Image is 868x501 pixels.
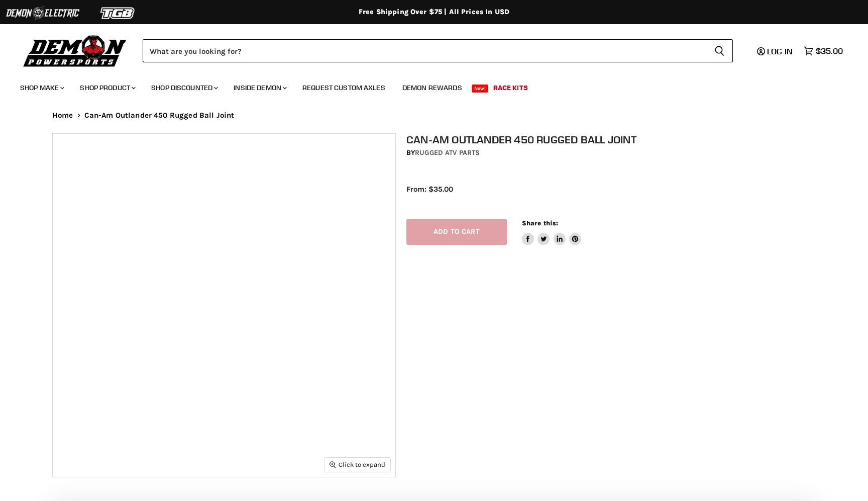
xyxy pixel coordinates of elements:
span: Log in [767,46,793,56]
img: Demon Powersports [20,33,130,68]
input: Search [143,39,706,62]
a: Rugged ATV Parts [415,148,480,157]
span: From: $35.00 [406,185,453,194]
span: Click to expand [330,461,385,468]
a: Shop Discounted [144,77,224,98]
a: Race Kits [486,77,535,98]
img: TGB Logo 2 [80,4,156,23]
h1: Can-Am Outlander 450 Rugged Ball Joint [406,133,826,146]
a: Inside Demon [226,77,293,98]
a: Request Custom Axles [295,77,393,98]
button: Click to expand [325,458,390,471]
span: New! [472,85,489,93]
form: Product [143,39,733,62]
button: Search [706,39,733,62]
span: $35.00 [816,46,843,56]
a: Demon Rewards [395,77,470,98]
a: Home [52,111,73,120]
span: Share this: [522,219,558,227]
a: Shop Make [13,77,70,98]
nav: Breadcrumbs [32,111,836,120]
img: Demon Electric Logo 2 [5,4,80,23]
ul: Main menu [13,73,840,98]
a: $35.00 [799,44,848,58]
span: Can-Am Outlander 450 Rugged Ball Joint [84,111,235,120]
a: Log in [752,47,799,56]
aside: Share this: [522,219,582,245]
a: Shop Product [72,77,142,98]
div: Free Shipping Over $75 | All Prices In USD [32,8,836,17]
div: by [406,147,826,158]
